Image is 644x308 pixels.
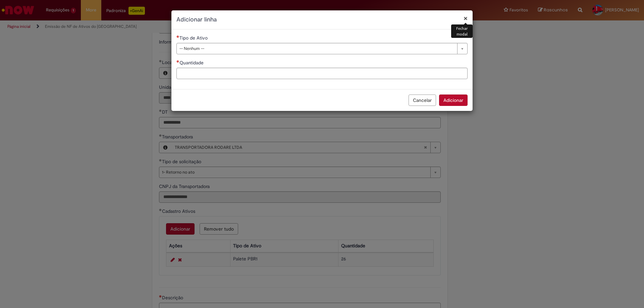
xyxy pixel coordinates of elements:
span: Necessários [176,60,179,63]
button: Adicionar [439,95,468,106]
h2: Adicionar linha [176,15,468,24]
span: Necessários [176,35,179,38]
button: Cancelar [409,95,436,106]
span: Tipo de Ativo [179,35,209,41]
button: Fechar modal [464,15,468,22]
span: Quantidade [179,60,205,66]
span: -- Nenhum -- [179,43,454,54]
input: Quantidade [176,68,468,79]
div: Fechar modal [451,24,473,38]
